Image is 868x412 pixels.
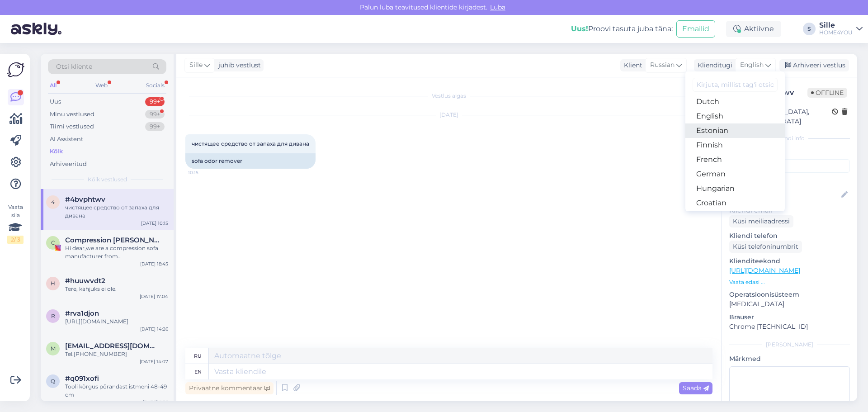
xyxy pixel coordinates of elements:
a: [URL][DOMAIN_NAME] [729,266,800,275]
span: Russian [650,60,675,70]
div: Privaatne kommentaar [185,382,274,394]
div: HOME4YOU [819,29,853,36]
div: All [48,80,58,91]
div: Web [94,80,109,91]
div: Klienditugi [694,61,732,70]
p: Chrome [TECHNICAL_ID] [729,322,850,331]
div: Kliendi info [729,134,850,142]
div: AI Assistent [50,135,83,144]
div: Vaata siia [7,203,24,244]
span: #4bvphtwv [65,195,105,204]
span: Luba [487,3,508,11]
div: Minu vestlused [50,110,94,119]
div: sofa odor remover [185,153,316,169]
span: Offline [807,88,847,98]
span: #q091xofi [65,374,99,383]
span: r [51,313,55,319]
input: Kirjuta, millist tag'i otsid [693,78,778,92]
span: Kõik vestlused [88,175,127,184]
a: Estonian [685,123,785,138]
span: English [740,60,764,70]
button: Emailid [676,20,715,38]
span: #huuwvdt2 [65,277,105,285]
span: C [51,239,55,246]
a: SilleHOME4YOU [819,22,863,36]
div: Aktiivne [726,21,781,37]
div: Sille [819,22,853,29]
span: Otsi kliente [56,62,92,71]
div: [DATE] 18:45 [140,260,168,267]
div: ru [194,348,202,364]
p: Kliendi nimi [729,176,850,186]
div: Küsi telefoninumbrit [729,241,802,253]
div: [DATE] 17:04 [140,293,168,300]
span: 4 [51,199,55,205]
p: Operatsioonisüsteem [729,290,850,299]
a: French [685,152,785,167]
a: German [685,167,785,181]
span: made.toome@gmail.com [65,342,159,350]
p: Kliendi email [729,206,850,215]
div: Hi dear,we are a compression sofa manufacturer from [GEOGRAPHIC_DATA]After browsing your product,... [65,244,168,260]
span: h [51,280,55,287]
div: Proovi tasuta juba täna: [571,24,673,34]
div: 99+ [145,122,165,131]
input: Lisa nimi [730,190,840,200]
div: [DATE] 9:36 [142,399,168,406]
div: Tere, kahjuks ei ole. [65,285,168,293]
div: en [194,364,202,379]
div: Tiimi vestlused [50,122,94,131]
div: [PERSON_NAME] [729,341,850,349]
span: #rva1djon [65,309,99,317]
span: q [51,378,55,384]
div: Tel.[PHONE_NUMBER] [65,350,168,358]
span: чистящее средство от запаха для дивана [192,140,309,147]
p: Märkmed [729,354,850,364]
div: 99+ [145,97,165,106]
a: Finnish [685,138,785,152]
a: Croatian [685,196,785,210]
span: 10:15 [188,169,222,176]
div: Klient [620,61,642,70]
p: Kliendi tag'id [729,148,850,157]
div: [DATE] 14:07 [140,358,168,365]
a: Dutch [685,95,785,109]
span: m [51,345,56,352]
div: Küsi meiliaadressi [729,215,793,227]
div: [URL][DOMAIN_NAME] [65,317,168,326]
input: Lisa tag [729,159,850,173]
div: [DATE] 14:26 [140,326,168,332]
div: 2 / 3 [7,236,24,244]
img: Askly Logo [7,61,24,78]
p: [MEDICAL_DATA] [729,299,850,309]
div: Socials [144,80,166,91]
div: S [803,23,816,35]
span: Saada [683,384,709,392]
div: Vestlus algas [185,92,712,100]
span: Sille [189,60,203,70]
span: Compression Sofa Tanzuo [65,236,159,244]
div: [DATE] 10:15 [141,220,168,227]
p: Kliendi telefon [729,231,850,241]
p: Klienditeekond [729,256,850,266]
div: [DATE] [185,111,712,119]
div: Uus [50,97,61,106]
p: Vaata edasi ... [729,278,850,286]
div: Arhiveeritud [50,160,87,169]
div: 99+ [145,110,165,119]
b: Uus! [571,24,588,33]
div: Kõik [50,147,63,156]
a: Hungarian [685,181,785,196]
div: juhib vestlust [215,61,261,70]
div: Arhiveeri vestlus [779,59,849,71]
p: Brauser [729,313,850,322]
div: чистящее средство от запаха для дивана [65,204,168,220]
a: English [685,109,785,123]
div: Tooli kõrgus põrandast istmeni 48-49 cm [65,383,168,399]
